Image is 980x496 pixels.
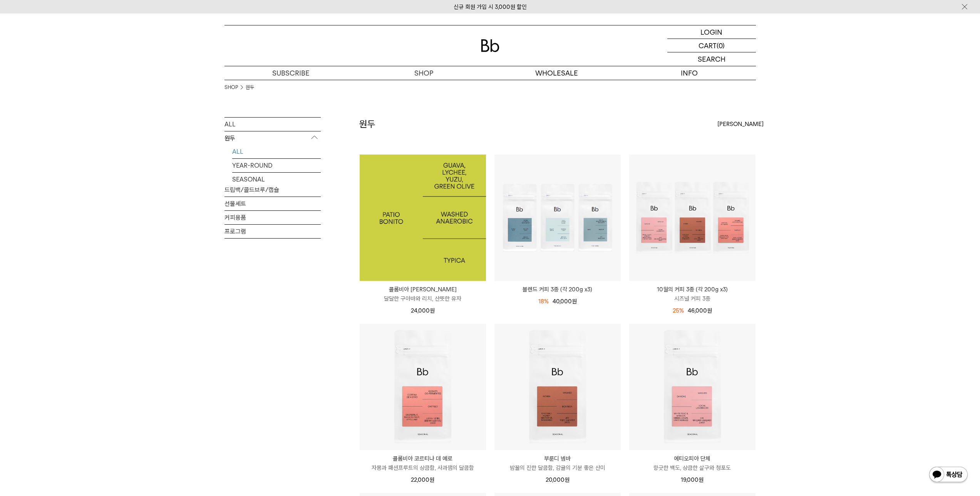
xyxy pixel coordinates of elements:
a: CART (0) [667,39,756,52]
a: 10월의 커피 3종 (각 200g x3) 시즈널 커피 3종 [629,285,756,303]
img: 블렌드 커피 3종 (각 200g x3) [494,155,621,281]
p: 10월의 커피 3종 (각 200g x3) [629,285,756,294]
p: WHOLESALE [490,66,623,80]
p: 달달한 구아바와 리치, 산뜻한 유자 [360,294,486,303]
p: 원두 [224,131,321,145]
span: 원 [699,476,704,483]
a: SHOP [224,84,238,91]
a: 부룬디 넴바 밤꿀의 진한 달콤함, 감귤의 기분 좋은 산미 [494,454,621,472]
img: 콜롬비아 코르티나 데 예로 [360,324,486,450]
p: 에티오피아 단체 [629,454,756,463]
span: 원 [565,476,570,483]
img: 부룬디 넴바 [494,324,621,450]
p: 밤꿀의 진한 달콤함, 감귤의 기분 좋은 산미 [494,463,621,472]
img: 에티오피아 단체 [629,324,756,450]
a: 콜롬비아 파티오 보니토 [360,155,486,281]
p: SEARCH [698,52,725,66]
h2: 원두 [359,118,375,131]
span: 원 [429,476,434,483]
p: CART [699,39,717,52]
a: SHOP [357,66,490,80]
img: 10월의 커피 3종 (각 200g x3) [629,155,756,281]
p: 콜롬비아 코르티나 데 예로 [360,454,486,463]
p: 시즈널 커피 3종 [629,294,756,303]
a: 콜롬비아 코르티나 데 예로 자몽과 패션프루트의 상큼함, 사과잼의 달콤함 [360,454,486,472]
span: 40,000 [553,298,577,305]
p: 자몽과 패션프루트의 상큼함, 사과잼의 달콤함 [360,463,486,472]
a: SEASONAL [232,173,321,186]
a: LOGIN [667,25,756,39]
p: LOGIN [700,25,722,39]
img: 로고 [481,39,499,52]
p: (0) [717,39,725,52]
a: 에티오피아 단체 향긋한 백도, 상큼한 살구와 청포도 [629,454,756,472]
a: 블렌드 커피 3종 (각 200g x3) [494,285,621,294]
a: 신규 회원 가입 시 3,000원 할인 [454,3,527,10]
img: 1000001276_add2_03.jpg [360,155,486,281]
a: 선물세트 [224,197,321,210]
p: INFO [623,66,756,80]
div: 25% [673,306,684,315]
span: 22,000 [411,476,434,483]
a: 커피용품 [224,211,321,224]
p: 향긋한 백도, 상큼한 살구와 청포도 [629,463,756,472]
span: 19,000 [681,476,704,483]
a: 원두 [246,84,254,91]
span: 원 [572,298,577,305]
div: 18% [538,297,549,306]
a: 드립백/콜드브루/캡슐 [224,183,321,197]
p: 부룬디 넴바 [494,454,621,463]
span: 원 [707,307,712,314]
span: 46,000 [688,307,712,314]
img: 카카오톡 채널 1:1 채팅 버튼 [928,466,968,484]
p: 콜롬비아 [PERSON_NAME] [360,285,486,294]
a: YEAR-ROUND [232,159,321,172]
a: 콜롬비아 [PERSON_NAME] 달달한 구아바와 리치, 산뜻한 유자 [360,285,486,303]
span: 20,000 [546,476,570,483]
span: 24,000 [411,307,435,314]
a: SUBSCRIBE [224,66,357,80]
a: ALL [232,145,321,158]
span: [PERSON_NAME] [717,119,764,129]
span: 원 [430,307,435,314]
a: 프로그램 [224,225,321,238]
a: ALL [224,118,321,131]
